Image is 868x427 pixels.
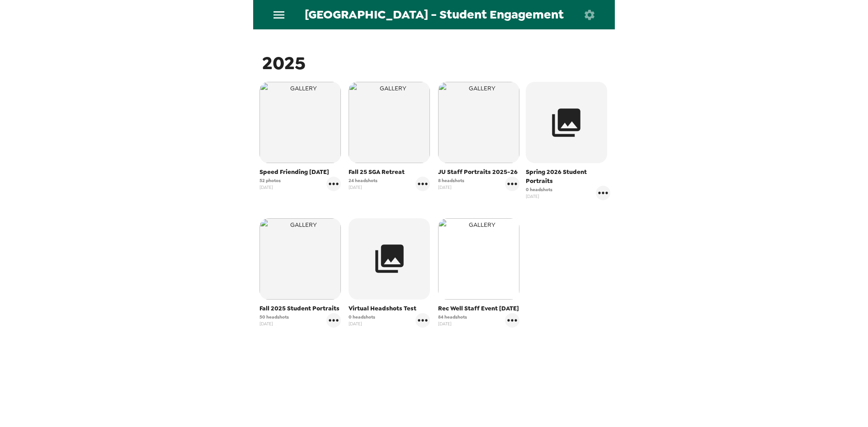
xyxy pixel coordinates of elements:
[526,168,611,186] span: Spring 2026 Student Portraits
[349,184,377,191] span: [DATE]
[259,82,341,163] img: gallery
[505,177,519,191] button: gallery menu
[438,314,467,320] span: 84 headshots
[438,177,464,184] span: 8 headshots
[526,186,552,193] span: 0 headshots
[596,186,610,200] button: gallery menu
[259,218,341,300] img: gallery
[349,304,430,313] span: Virtual Headshots Test
[259,184,281,191] span: [DATE]
[259,168,341,177] span: Speed Friending [DATE]
[415,177,430,191] button: gallery menu
[438,168,519,177] span: JU Staff Portraits 2025-26
[438,82,519,163] img: gallery
[259,314,289,320] span: 50 headshots
[259,304,341,313] span: Fall 2025 Student Portraits
[438,218,519,300] img: gallery
[349,314,375,320] span: 0 headshots
[326,177,341,191] button: gallery menu
[438,320,467,327] span: [DATE]
[259,320,289,327] span: [DATE]
[526,193,552,200] span: [DATE]
[438,184,464,191] span: [DATE]
[415,313,430,328] button: gallery menu
[305,9,564,21] span: [GEOGRAPHIC_DATA] - Student Engagement
[326,313,341,328] button: gallery menu
[349,177,377,184] span: 24 headshots
[349,320,375,327] span: [DATE]
[505,313,519,328] button: gallery menu
[259,177,281,184] span: 52 photos
[349,82,430,163] img: gallery
[349,168,430,177] span: Fall 25 SGA Retreat
[262,51,306,75] span: 2025
[438,304,519,313] span: Rec Well Staff Event [DATE]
